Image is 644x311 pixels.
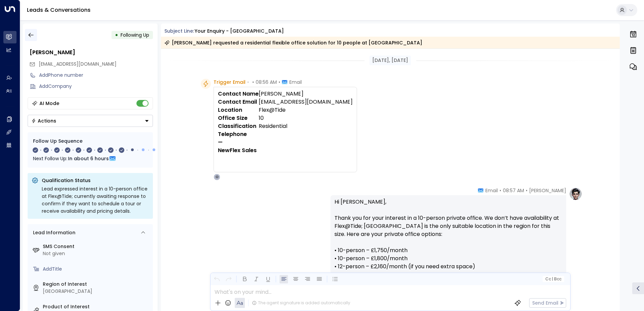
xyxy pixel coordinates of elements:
[485,187,498,194] span: Email
[569,187,582,201] img: profile-logo.png
[218,130,247,138] strong: Telephone
[39,100,59,107] div: AI Mode
[552,277,553,281] span: |
[39,61,117,68] span: pjricketts@me.com
[218,138,223,146] strong: —
[42,177,149,184] p: Qualification Status
[218,146,257,154] strong: NewFlex Sales
[39,61,117,67] span: [EMAIL_ADDRESS][DOMAIN_NAME]
[39,83,153,90] div: AddCompany
[369,56,411,65] div: [DATE], [DATE]
[500,187,501,194] span: •
[503,187,524,194] span: 08:57 AM
[42,185,149,215] div: Lead expressed interest in a 10-person office at Flex@Tide; currently awaiting response to confir...
[164,39,422,46] div: [PERSON_NAME] requested a residential flexible office solution for 10 people at [GEOGRAPHIC_DATA]
[259,90,353,98] td: [PERSON_NAME]
[28,115,153,127] div: Button group with a nested menu
[542,276,564,282] button: Cc|Bcc
[259,114,353,122] td: 10
[289,79,302,85] span: Email
[43,250,150,257] div: Not given
[43,288,150,295] div: [GEOGRAPHIC_DATA]
[28,115,153,127] button: Actions
[115,29,118,41] div: •
[252,79,254,85] span: •
[214,174,220,180] div: O
[33,155,148,162] div: Next Follow Up:
[31,118,56,124] div: Actions
[31,229,75,236] div: Lead Information
[68,155,109,162] span: In about 6 hours
[545,277,561,281] span: Cc Bcc
[224,275,233,283] button: Redo
[195,28,284,35] div: Your enquiry - [GEOGRAPHIC_DATA]
[27,6,91,14] a: Leads & Conversations
[33,138,148,145] div: Follow Up Sequence
[252,300,350,306] div: The agent signature is added automatically
[256,79,277,85] span: 08:56 AM
[259,122,353,130] td: Residential
[43,303,150,310] label: Product of Interest
[247,79,249,85] span: •
[529,187,566,194] span: [PERSON_NAME]
[218,106,242,114] strong: Location
[218,122,256,130] strong: Classification
[279,79,280,85] span: •
[164,28,194,34] span: Subject Line:
[218,90,259,98] strong: Contact Name
[214,79,246,85] span: Trigger Email
[121,32,149,38] span: Following Up
[218,114,248,122] strong: Office Size
[526,187,527,194] span: •
[39,72,153,79] div: AddPhone number
[30,48,153,57] div: [PERSON_NAME]
[43,266,150,273] div: AddTitle
[259,98,353,106] td: [EMAIL_ADDRESS][DOMAIN_NAME]
[218,98,257,106] strong: Contact Email
[213,275,221,283] button: Undo
[43,243,150,250] label: SMS Consent
[43,281,150,288] label: Region of Interest
[259,106,353,114] td: Flex@Tide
